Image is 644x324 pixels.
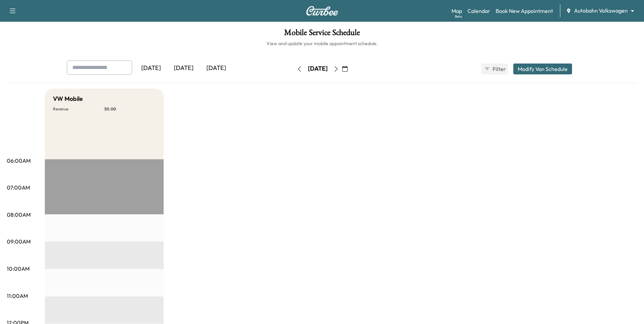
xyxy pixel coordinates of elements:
[308,65,328,73] div: [DATE]
[467,7,490,15] a: Calendar
[574,7,628,15] span: Autobahn Volkswagen
[7,265,30,273] p: 10:00AM
[7,40,637,47] h6: View and update your mobile appointment schedule.
[481,64,508,74] button: Filter
[452,7,462,15] a: MapBeta
[200,60,233,76] div: [DATE]
[7,183,30,192] p: 07:00AM
[53,94,83,104] h5: VW Mobile
[104,106,155,112] p: $ 0.00
[7,211,31,219] p: 08:00AM
[493,65,505,73] span: Filter
[513,64,572,74] button: Modify Van Schedule
[167,60,200,76] div: [DATE]
[7,29,637,40] h1: Mobile Service Schedule
[7,292,28,300] p: 11:00AM
[7,237,31,246] p: 09:00AM
[135,60,167,76] div: [DATE]
[455,14,462,19] div: Beta
[496,7,553,15] a: Book New Appointment
[53,106,104,112] p: Revenue
[7,157,31,165] p: 06:00AM
[306,6,338,16] img: Curbee Logo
